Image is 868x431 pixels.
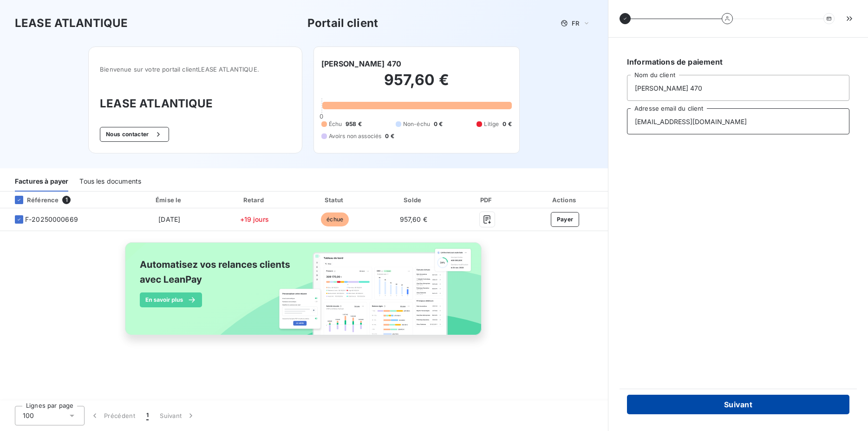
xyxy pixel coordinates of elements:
span: +19 jours [240,215,269,223]
div: Factures à payer [15,172,68,192]
span: Litige [484,120,499,128]
span: F-20250000669 [25,215,78,224]
img: banner [117,237,492,351]
div: Retard [215,195,293,205]
span: Avoirs non associés [329,132,382,140]
div: Statut [297,195,372,205]
button: Suivant [154,406,201,425]
div: Actions [524,195,606,205]
span: 1 [146,411,149,420]
span: Bienvenue sur votre portail client LEASE ATLANTIQUE . [100,66,290,73]
div: Émise le [127,195,212,205]
button: Suivant [627,395,849,414]
input: placeholder [627,75,849,101]
div: Solde [377,195,450,205]
h3: LEASE ATLANTIQUE [100,95,290,112]
button: 1 [141,406,154,425]
button: Nous contacter [100,127,169,142]
div: Référence [7,196,59,204]
button: Précédent [85,406,141,425]
span: 1 [62,196,71,204]
h3: LEASE ATLANTIQUE [15,15,128,32]
div: Tous les documents [79,172,141,192]
span: FR [572,20,579,27]
span: échue [321,212,349,226]
h2: 957,60 € [321,71,512,99]
h6: [PERSON_NAME] 470 [321,58,402,69]
span: Non-échu [403,120,430,128]
span: 100 [23,411,34,420]
span: 958 € [346,120,362,128]
span: 0 € [434,120,443,128]
h3: Portail client [307,15,378,32]
span: [DATE] [158,215,180,223]
span: 0 [320,113,323,120]
span: 0 € [385,132,394,140]
h6: Informations de paiement [627,56,849,67]
div: PDF [454,195,520,205]
button: Payer [551,212,580,227]
input: placeholder [627,108,849,134]
span: 0 € [503,120,511,128]
span: 957,60 € [400,215,427,223]
span: Échu [329,120,342,128]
